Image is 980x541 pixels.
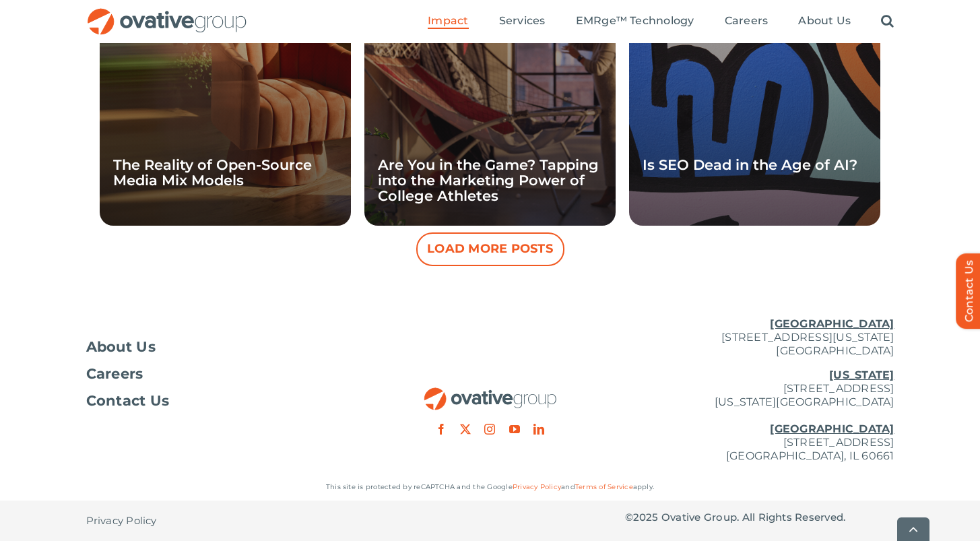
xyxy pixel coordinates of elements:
[829,369,894,381] u: [US_STATE]
[484,424,495,435] a: instagram
[643,156,857,173] a: Is SEO Dead in the Age of AI?
[378,156,599,204] a: Are You in the Game? Tapping into the Marketing Power of College Athletes
[113,156,312,189] a: The Reality of Open-Source Media Mix Models
[86,7,248,20] a: OG_Full_horizontal_RGB
[798,14,851,28] span: About Us
[86,394,170,408] span: Contact Us
[575,482,633,491] a: Terms of Service
[86,340,356,408] nav: Footer Menu
[725,14,769,28] span: Careers
[86,514,157,528] span: Privacy Policy
[428,14,468,29] a: Impact
[499,14,546,28] span: Services
[86,340,156,354] span: About Us
[725,14,769,29] a: Careers
[86,480,894,494] p: This site is protected by reCAPTCHA and the Google and apply.
[416,232,564,266] button: Load More Posts
[86,501,157,541] a: Privacy Policy
[633,511,659,523] span: 2025
[428,14,468,28] span: Impact
[460,424,471,435] a: twitter
[770,317,894,330] u: [GEOGRAPHIC_DATA]
[86,367,143,381] span: Careers
[576,14,694,28] span: EMRge™ Technology
[770,422,894,435] u: [GEOGRAPHIC_DATA]
[423,386,558,399] a: OG_Full_horizontal_RGB
[513,482,561,491] a: Privacy Policy
[881,14,894,29] a: Search
[625,511,894,524] p: © Ovative Group. All Rights Reserved.
[86,394,356,408] a: Contact Us
[625,369,894,463] p: [STREET_ADDRESS] [US_STATE][GEOGRAPHIC_DATA] [STREET_ADDRESS] [GEOGRAPHIC_DATA], IL 60661
[798,14,851,29] a: About Us
[509,424,520,435] a: youtube
[533,424,544,435] a: linkedin
[625,317,894,358] p: [STREET_ADDRESS][US_STATE] [GEOGRAPHIC_DATA]
[499,14,546,29] a: Services
[86,367,356,381] a: Careers
[86,501,356,541] nav: Footer - Privacy Policy
[436,424,447,435] a: facebook
[86,340,356,354] a: About Us
[576,14,694,29] a: EMRge™ Technology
